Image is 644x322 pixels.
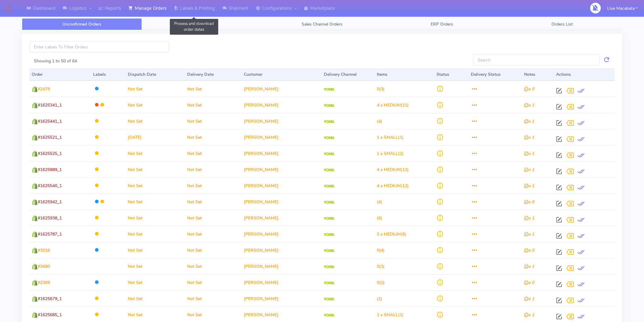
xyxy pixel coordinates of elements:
[185,242,241,258] td: Not Set
[241,129,321,145] td: [PERSON_NAME]
[324,88,334,91] img: Yodel
[324,249,334,252] img: Yodel
[554,68,615,81] th: Actions
[241,177,321,194] td: [PERSON_NAME]
[29,41,169,52] input: Enter Labels To Filter Orders
[377,247,385,253] span: (4)
[324,169,334,172] img: Yodel
[324,104,334,107] img: Yodel
[38,280,50,285] span: #2369
[34,58,77,64] label: Showing 1 to 50 of 64
[321,68,375,81] th: Delivery Channel
[22,18,622,30] ul: Tabs
[524,231,534,237] i: x 1
[377,167,409,173] span: (12)
[524,151,534,156] i: x 1
[125,145,185,161] td: Not Set
[185,226,241,242] td: Not Set
[241,274,321,290] td: [PERSON_NAME]
[38,264,50,269] span: #2680
[38,296,62,302] span: #1625679_1
[241,113,321,129] td: [PERSON_NAME]
[185,68,241,81] th: Delivery Date
[241,210,321,226] td: [PERSON_NAME]
[377,280,379,285] span: 0
[125,68,185,81] th: Dispatch Date
[324,152,334,156] img: Yodel
[551,21,573,27] span: Orders List
[38,86,50,92] span: #2479
[241,161,321,177] td: [PERSON_NAME]
[185,274,241,290] td: Not Set
[324,201,334,204] img: Yodel
[377,183,401,189] span: 4 x MEDIUM
[185,161,241,177] td: Not Set
[125,194,185,210] td: Not Set
[241,194,321,210] td: [PERSON_NAME]
[377,264,385,269] span: (3)
[377,199,382,205] span: (4)
[91,68,125,81] th: Labels
[185,113,241,129] td: Not Set
[377,151,404,156] span: (2)
[377,135,404,140] span: (1)
[431,21,453,27] span: ERP Orders
[434,68,468,81] th: Status
[125,258,185,274] td: Not Set
[377,231,406,237] span: (6)
[524,199,534,205] i: x 0
[185,194,241,210] td: Not Set
[377,264,379,269] span: 0
[377,312,398,318] span: 1 x SMALL
[125,226,185,242] td: Not Set
[125,113,185,129] td: Not Set
[374,68,434,81] th: Items
[29,68,91,81] th: Order
[241,97,321,113] td: [PERSON_NAME]
[377,135,398,140] span: 1 x SMALL
[125,177,185,194] td: Not Set
[524,183,534,189] i: x 1
[377,102,409,108] span: (11)
[468,68,522,81] th: Delivery Status
[524,102,534,108] i: x 1
[524,86,534,92] i: x 0
[38,215,62,221] span: #1625938_1
[38,312,62,318] span: #1625685_1
[125,242,185,258] td: Not Set
[185,97,241,113] td: Not Set
[125,290,185,306] td: Not Set
[524,264,534,269] i: x 1
[377,86,385,92] span: (3)
[241,226,321,242] td: [PERSON_NAME]
[125,129,185,145] td: [DATE]
[38,199,62,205] span: #1625942_1
[38,102,62,108] span: #1625341_1
[241,145,321,161] td: [PERSON_NAME]
[302,21,342,27] span: Sales Channel Orders
[38,151,62,156] span: #1625525_1
[324,282,334,285] img: Yodel
[38,167,62,173] span: #1625889_1
[38,183,62,189] span: #1625540_1
[125,97,185,113] td: Not Set
[241,81,321,97] td: [PERSON_NAME]
[324,265,334,268] img: Yodel
[185,177,241,194] td: Not Set
[62,21,101,27] span: Unconfirmed Orders
[241,290,321,306] td: [PERSON_NAME]
[185,210,241,226] td: Not Set
[125,161,185,177] td: Not Set
[524,280,534,285] i: x 0
[377,167,401,173] span: 4 x MEDIUM
[524,247,534,253] i: x 0
[524,118,534,124] i: x 1
[38,118,62,124] span: #1625441_1
[324,314,334,317] img: Yodel
[324,120,334,123] img: Yodel
[38,135,62,140] span: #1625521_1
[241,242,321,258] td: [PERSON_NAME]
[473,54,599,65] input: Search
[377,215,382,221] span: (6)
[377,86,379,92] span: 0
